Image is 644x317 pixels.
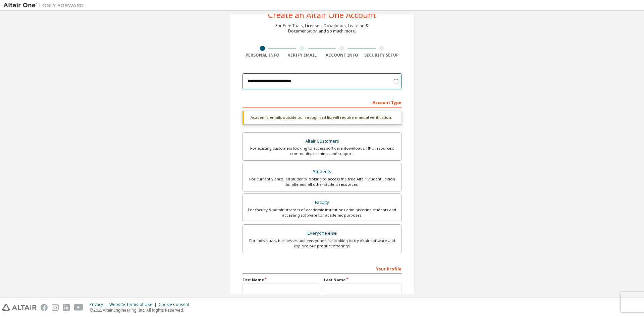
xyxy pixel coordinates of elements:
[159,302,193,307] div: Cookie Consent
[247,198,397,207] div: Faculty
[2,304,37,311] img: altair_logo.svg
[275,23,369,34] div: For Free Trials, Licenses, Downloads, Learning & Documentation and so much more.
[282,53,322,58] div: Verify Email
[74,304,84,311] img: youtube.svg
[362,53,402,58] div: Security Setup
[322,53,362,58] div: Account Info
[109,302,159,307] div: Website Terms of Use
[243,111,401,124] div: Academic emails outside our recognised list will require manual verification.
[243,97,401,107] div: Account Type
[90,307,193,313] p: © 2025 Altair Engineering, Inc. All Rights Reserved.
[63,304,70,311] img: linkedin.svg
[243,53,282,58] div: Personal Info
[247,167,397,176] div: Students
[247,229,397,238] div: Everyone else
[247,137,397,146] div: Altair Customers
[90,302,109,307] div: Privacy
[247,238,397,249] div: For individuals, businesses and everyone else looking to try Altair software and explore our prod...
[324,277,401,283] label: Last Name
[243,263,401,274] div: Your Profile
[243,277,320,283] label: First Name
[52,304,59,311] img: instagram.svg
[247,176,397,187] div: For currently enrolled students looking to access the free Altair Student Edition bundle and all ...
[247,207,397,218] div: For faculty & administrators of academic institutions administering students and accessing softwa...
[247,146,397,156] div: For existing customers looking to access software downloads, HPC resources, community, trainings ...
[3,2,87,9] img: Altair One
[41,304,48,311] img: facebook.svg
[268,11,376,19] div: Create an Altair One Account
